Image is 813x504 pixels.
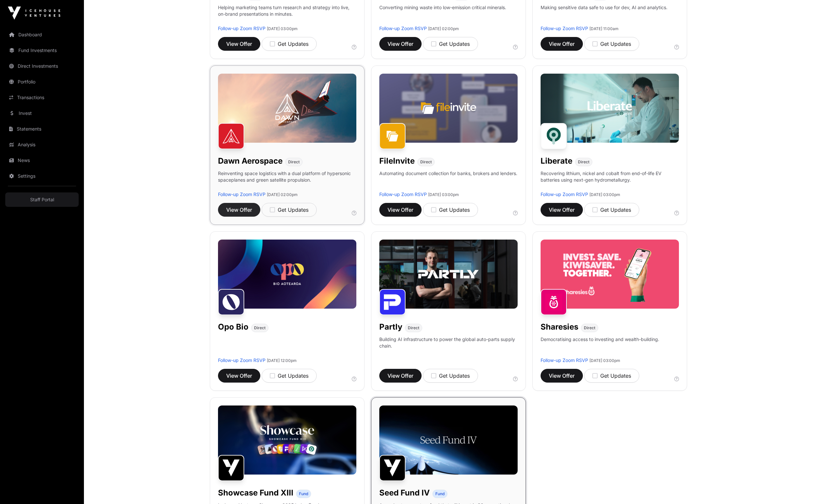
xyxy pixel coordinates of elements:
[549,40,575,48] span: View Offer
[254,325,266,331] span: Direct
[379,191,427,197] a: Follow-up Zoom RSVP
[387,40,413,48] span: View Offer
[541,369,583,383] a: View Offer
[541,191,588,197] a: Follow-up Zoom RSVP
[267,26,298,31] span: [DATE] 03:00pm
[379,26,427,31] a: Follow-up Zoom RSVP
[218,203,260,217] a: View Offer
[226,206,252,214] span: View Offer
[218,37,260,51] button: View Offer
[431,206,470,214] div: Get Updates
[431,40,470,48] div: Get Updates
[270,372,308,380] div: Get Updates
[270,206,308,214] div: Get Updates
[262,203,317,217] button: Get Updates
[387,372,413,380] span: View Offer
[387,206,413,214] span: View Offer
[541,4,667,25] p: Making sensitive data safe to use for dev, AI and analytics.
[423,369,478,383] button: Get Updates
[379,289,406,315] img: Partly
[589,192,620,197] span: [DATE] 03:00pm
[549,372,575,380] span: View Offer
[379,156,415,166] h1: FileInvite
[218,369,260,383] button: View Offer
[218,170,356,191] p: Reinventing space logistics with a dual platform of hypersonic spaceplanes and green satellite pr...
[5,43,79,58] a: Fund Investments
[218,26,266,31] a: Follow-up Zoom RSVP
[267,358,297,363] span: [DATE] 12:00pm
[592,40,631,48] div: Get Updates
[379,405,518,475] img: Seed-Fund-4_Banner.jpg
[5,192,79,207] a: Staff Portal
[541,203,583,217] button: View Offer
[5,122,79,136] a: Statements
[379,240,518,309] img: Partly-Banner.jpg
[379,4,506,25] p: Converting mining waste into low-emission critical minerals.
[218,405,356,475] img: Showcase-Fund-Banner-1.jpg
[5,59,79,73] a: Direct Investments
[420,159,432,165] span: Direct
[780,473,813,504] div: Chat Widget
[218,191,266,197] a: Follow-up Zoom RSVP
[428,26,459,31] span: [DATE] 02:00pm
[5,153,79,168] a: News
[5,75,79,89] a: Portfolio
[589,358,620,363] span: [DATE] 03:00pm
[541,289,567,315] img: Sharesies
[592,206,631,214] div: Get Updates
[262,369,317,383] button: Get Updates
[5,90,79,105] a: Transactions
[541,26,588,31] a: Follow-up Zoom RSVP
[431,372,470,380] div: Get Updates
[5,169,79,183] a: Settings
[549,206,575,214] span: View Offer
[408,325,419,331] span: Direct
[379,37,422,51] button: View Offer
[584,203,639,217] button: Get Updates
[379,488,430,498] h1: Seed Fund IV
[218,455,244,481] img: Showcase Fund XIII
[541,170,679,191] p: Recovering lithium, nickel and cobalt from end-of-life EV batteries using next-gen hydrometallurgy.
[423,203,478,217] button: Get Updates
[379,336,518,357] p: Building AI infrastructure to power the global auto-parts supply chain.
[541,37,583,51] button: View Offer
[541,357,588,363] a: Follow-up Zoom RSVP
[379,203,422,217] button: View Offer
[541,336,659,357] p: Democratising access to investing and wealth-building.
[218,322,248,332] h1: Opo Bio
[541,322,578,332] h1: Sharesies
[218,156,283,166] h1: Dawn Aerospace
[541,74,679,143] img: Liberate-Banner.jpg
[589,26,619,31] span: [DATE] 11:00am
[541,123,567,149] img: Liberate
[218,240,356,309] img: Opo-Bio-Banner.jpg
[379,369,422,383] button: View Offer
[435,491,445,496] span: Fund
[5,137,79,152] a: Analysis
[288,159,300,165] span: Direct
[218,488,293,498] h1: Showcase Fund XIII
[578,159,589,165] span: Direct
[5,27,79,42] a: Dashboard
[218,123,244,149] img: Dawn Aerospace
[379,123,406,149] img: FileInvite
[226,40,252,48] span: View Offer
[267,192,298,197] span: [DATE] 02:00pm
[379,322,402,332] h1: Partly
[379,170,517,191] p: Automating document collection for banks, brokers and lenders.
[584,37,639,51] button: Get Updates
[8,7,60,20] img: Icehouse Ventures Logo
[299,491,308,496] span: Fund
[541,240,679,309] img: Sharesies-Banner.jpg
[218,289,244,315] img: Opo Bio
[379,74,518,143] img: File-Invite-Banner.jpg
[226,372,252,380] span: View Offer
[218,4,356,25] p: Helping marketing teams turn research and strategy into live, on-brand presentations in minutes.
[262,37,317,51] button: Get Updates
